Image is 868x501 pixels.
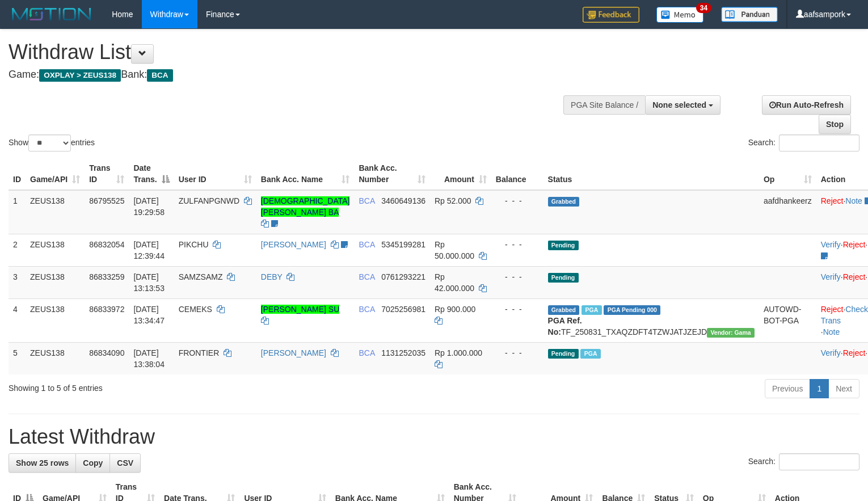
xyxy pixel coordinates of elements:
[89,272,124,281] span: 86833259
[582,305,601,315] span: Marked by aafnoeunsreypich
[179,272,223,281] span: SAMZSAMZ
[828,379,859,398] a: Next
[359,305,374,314] span: BCA
[496,271,539,283] div: - - -
[496,304,539,315] div: - - -
[261,240,326,249] a: [PERSON_NAME]
[543,158,759,190] th: Status
[823,327,840,336] a: Note
[721,7,778,22] img: panduan.png
[779,453,859,470] input: Search:
[9,426,859,448] h1: Latest Withdraw
[174,158,256,190] th: User ID: activate to sort column ascending
[496,239,539,250] div: - - -
[261,348,326,357] a: [PERSON_NAME]
[645,95,720,115] button: None selected
[435,305,475,314] span: Rp 900.000
[179,305,212,314] span: CEMEKS
[89,240,124,249] span: 86832054
[548,241,579,250] span: Pending
[16,458,69,468] span: Show 25 rows
[261,272,283,281] a: DEBY
[548,305,580,315] span: Grabbed
[26,266,85,298] td: ZEUS138
[133,272,165,293] span: [DATE] 13:13:53
[843,240,866,249] a: Reject
[133,240,165,260] span: [DATE] 12:39:44
[548,197,580,207] span: Grabbed
[147,69,172,82] span: BCA
[381,240,425,249] span: Copy 5345199281 to clipboard
[580,349,600,359] span: Marked by aafnoeunsreypich
[89,196,124,205] span: 86795525
[133,196,165,217] span: [DATE] 19:29:58
[563,95,645,115] div: PGA Site Balance /
[821,305,868,325] a: Check Trans
[759,298,816,342] td: AUTOWD-BOT-PGA
[707,328,755,338] span: Vendor URL: https://trx31.1velocity.biz
[435,240,474,260] span: Rp 50.000.000
[89,348,124,357] span: 86834090
[9,378,353,394] div: Showing 1 to 5 of 5 entries
[9,158,26,190] th: ID
[583,7,639,23] img: Feedback.jpg
[759,190,816,234] td: aafdhankeerz
[435,272,474,293] span: Rp 42.000.000
[9,41,567,64] h1: Withdraw List
[496,347,539,359] div: - - -
[39,69,121,82] span: OXPLAY > ZEUS138
[604,305,660,315] span: PGA Pending
[496,195,539,207] div: - - -
[435,196,471,205] span: Rp 52.000
[821,240,841,249] a: Verify
[765,379,810,398] a: Previous
[543,298,759,342] td: TF_250831_TXAQZDFT4TZWJATJZEJD
[821,305,844,314] a: Reject
[359,240,374,249] span: BCA
[652,100,706,110] span: None selected
[85,158,129,190] th: Trans ID: activate to sort column ascending
[354,158,430,190] th: Bank Acc. Number: activate to sort column ascending
[548,316,582,336] b: PGA Ref. No:
[261,305,339,314] a: [PERSON_NAME] SU
[491,158,543,190] th: Balance
[9,342,26,374] td: 5
[759,158,816,190] th: Op: activate to sort column ascending
[381,196,425,205] span: Copy 3460649136 to clipboard
[779,134,859,151] input: Search:
[26,298,85,342] td: ZEUS138
[83,458,103,468] span: Copy
[117,458,133,468] span: CSV
[75,453,110,473] a: Copy
[359,196,374,205] span: BCA
[845,196,862,205] a: Note
[381,272,425,281] span: Copy 0761293221 to clipboard
[256,158,355,190] th: Bank Acc. Name: activate to sort column ascending
[843,348,866,357] a: Reject
[9,6,95,23] img: MOTION_logo.png
[9,190,26,234] td: 1
[359,272,374,281] span: BCA
[26,158,85,190] th: Game/API: activate to sort column ascending
[821,348,841,357] a: Verify
[261,196,350,217] a: [DEMOGRAPHIC_DATA][PERSON_NAME] BA
[28,134,71,151] select: Showentries
[548,273,579,283] span: Pending
[179,348,220,357] span: FRONTIER
[762,95,851,115] a: Run Auto-Refresh
[129,158,174,190] th: Date Trans.: activate to sort column descending
[109,453,141,473] a: CSV
[26,234,85,266] td: ZEUS138
[696,3,711,13] span: 34
[9,69,567,81] h4: Game: Bank:
[435,348,482,357] span: Rp 1.000.000
[810,379,829,398] a: 1
[748,453,859,470] label: Search:
[9,453,76,473] a: Show 25 rows
[179,196,239,205] span: ZULFANPGNWD
[9,234,26,266] td: 2
[26,342,85,374] td: ZEUS138
[9,298,26,342] td: 4
[381,305,425,314] span: Copy 7025256981 to clipboard
[381,348,425,357] span: Copy 1131252035 to clipboard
